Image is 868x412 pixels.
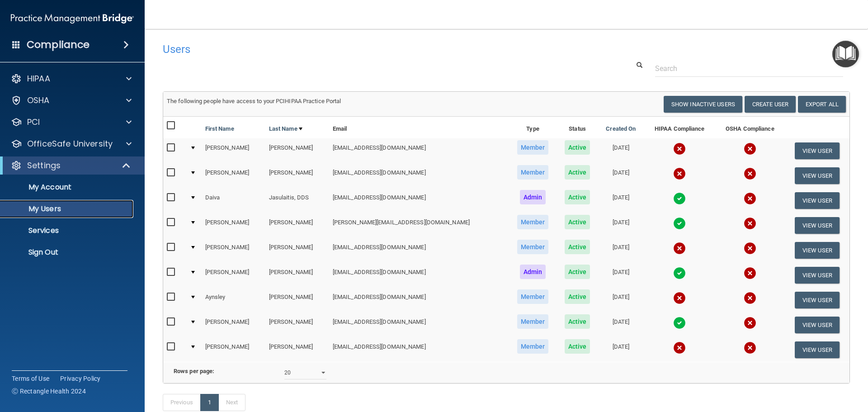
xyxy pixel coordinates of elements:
th: HIPAA Compliance [644,117,715,138]
span: Member [517,314,549,329]
a: OfficeSafe University [11,138,132,149]
td: [DATE] [598,288,644,313]
td: [DATE] [598,188,644,213]
a: Settings [11,160,131,171]
button: View User [795,217,840,234]
button: View User [795,242,840,259]
span: Active [565,190,590,204]
b: Rows per page: [174,368,214,374]
td: [PERSON_NAME] [202,213,265,238]
span: Active [565,215,590,229]
td: [DATE] [598,213,644,238]
span: Active [565,165,590,180]
a: PCI [11,117,132,128]
span: Member [517,339,549,354]
p: HIPAA [27,73,50,84]
td: [PERSON_NAME][EMAIL_ADDRESS][DOMAIN_NAME] [329,213,509,238]
td: [DATE] [598,263,644,288]
td: [EMAIL_ADDRESS][DOMAIN_NAME] [329,288,509,313]
td: [PERSON_NAME] [265,238,329,263]
img: cross.ca9f0e7f.svg [744,167,756,180]
span: Active [565,265,590,279]
a: HIPAA [11,73,132,84]
button: View User [795,267,840,284]
h4: Users [163,43,558,55]
img: cross.ca9f0e7f.svg [744,267,756,279]
span: Member [517,215,549,229]
td: [DATE] [598,238,644,263]
td: [PERSON_NAME] [265,313,329,337]
td: [DATE] [598,313,644,337]
img: cross.ca9f0e7f.svg [744,292,756,304]
td: [PERSON_NAME] [265,213,329,238]
p: OfficeSafe University [27,138,113,149]
a: First Name [205,123,234,134]
button: View User [795,317,840,333]
a: Next [218,394,245,411]
td: [PERSON_NAME] [265,263,329,288]
img: cross.ca9f0e7f.svg [744,142,756,155]
td: [PERSON_NAME] [202,163,265,188]
img: tick.e7d51cea.svg [673,217,686,230]
a: Created On [606,123,636,134]
a: OSHA [11,95,132,106]
td: [EMAIL_ADDRESS][DOMAIN_NAME] [329,263,509,288]
button: View User [795,142,840,159]
td: [PERSON_NAME] [202,337,265,362]
button: Show Inactive Users [664,96,742,113]
img: cross.ca9f0e7f.svg [744,217,756,230]
td: [PERSON_NAME] [202,313,265,337]
button: View User [795,341,840,358]
td: [DATE] [598,337,644,362]
img: cross.ca9f0e7f.svg [673,167,686,180]
td: [PERSON_NAME] [265,138,329,163]
p: Settings [27,160,61,171]
a: Last Name [269,123,302,134]
p: PCI [27,117,40,128]
button: Create User [745,96,796,113]
img: PMB logo [11,9,134,28]
td: [PERSON_NAME] [202,138,265,163]
img: cross.ca9f0e7f.svg [744,341,756,354]
img: tick.e7d51cea.svg [673,317,686,329]
span: Member [517,140,549,155]
a: Privacy Policy [60,374,101,383]
p: My Users [6,204,129,213]
img: cross.ca9f0e7f.svg [673,242,686,255]
p: Services [6,226,129,235]
h4: Compliance [27,38,90,51]
img: tick.e7d51cea.svg [673,267,686,279]
img: cross.ca9f0e7f.svg [673,142,686,155]
p: My Account [6,183,129,192]
td: [EMAIL_ADDRESS][DOMAIN_NAME] [329,163,509,188]
td: [EMAIL_ADDRESS][DOMAIN_NAME] [329,337,509,362]
td: [EMAIL_ADDRESS][DOMAIN_NAME] [329,188,509,213]
td: [PERSON_NAME] [265,337,329,362]
iframe: Drift Widget Chat Controller [712,348,857,384]
th: Type [509,117,557,138]
td: [PERSON_NAME] [202,263,265,288]
span: Admin [520,190,546,204]
a: Export All [798,96,846,113]
p: OSHA [27,95,50,106]
td: Aynsley [202,288,265,313]
span: Active [565,240,590,254]
td: [DATE] [598,163,644,188]
td: Jasulaitis, DDS [265,188,329,213]
td: [EMAIL_ADDRESS][DOMAIN_NAME] [329,238,509,263]
button: View User [795,167,840,184]
p: Sign Out [6,248,129,257]
img: cross.ca9f0e7f.svg [744,242,756,255]
span: Active [565,140,590,155]
td: [PERSON_NAME] [265,288,329,313]
span: Active [565,314,590,329]
td: [EMAIL_ADDRESS][DOMAIN_NAME] [329,313,509,337]
button: Open Resource Center [832,41,859,67]
img: cross.ca9f0e7f.svg [744,192,756,205]
td: [PERSON_NAME] [265,163,329,188]
a: Terms of Use [12,374,49,383]
input: Search [655,60,843,77]
a: 1 [200,394,219,411]
button: View User [795,192,840,209]
span: Admin [520,265,546,279]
